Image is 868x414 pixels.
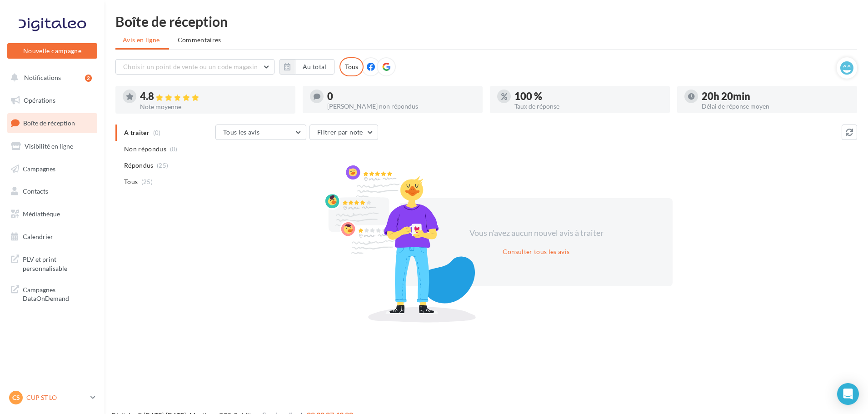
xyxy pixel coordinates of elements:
[170,145,178,153] span: (0)
[5,91,99,110] a: Opérations
[23,284,94,303] span: Campagnes DataOnDemand
[702,91,850,101] div: 20h 20min
[5,205,99,224] a: Médiathèque
[25,142,73,150] span: Visibilité en ligne
[141,178,153,185] span: (25)
[5,280,99,307] a: Campagnes DataOnDemand
[24,74,61,81] span: Notifications
[24,96,55,104] span: Opérations
[279,59,334,75] button: Au total
[23,210,60,218] span: Médiathèque
[12,393,20,402] span: CS
[23,233,53,240] span: Calendrier
[458,227,614,239] div: Vous n'avez aucun nouvel avis à traiter
[499,246,573,257] button: Consulter tous les avis
[215,125,306,140] button: Tous les avis
[123,63,258,70] span: Choisir un point de vente ou un code magasin
[23,253,94,273] span: PLV et print personnalisable
[5,113,99,133] a: Boîte de réception
[115,15,857,28] div: Boîte de réception
[837,383,859,405] div: Open Intercom Messenger
[702,103,850,110] div: Délai de réponse moyen
[327,91,475,101] div: 0
[124,177,138,186] span: Tous
[5,249,99,276] a: PLV et print personnalisable
[115,59,274,75] button: Choisir un point de vente ou un code magasin
[5,182,99,201] a: Contacts
[23,165,55,172] span: Campagnes
[514,91,663,101] div: 100 %
[223,128,260,136] span: Tous les avis
[5,137,99,156] a: Visibilité en ligne
[7,43,97,59] button: Nouvelle campagne
[5,227,99,246] a: Calendrier
[339,57,364,76] div: Tous
[309,125,378,140] button: Filtrer par note
[124,161,154,170] span: Répondus
[157,162,168,169] span: (25)
[85,75,92,82] div: 2
[5,68,95,87] button: Notifications 2
[514,103,663,110] div: Taux de réponse
[23,119,75,127] span: Boîte de réception
[26,393,87,402] p: CUP ST LO
[23,187,48,195] span: Contacts
[140,91,288,102] div: 4.8
[295,59,334,75] button: Au total
[124,145,166,154] span: Non répondus
[7,389,97,406] a: CS CUP ST LO
[178,36,221,44] span: Commentaires
[140,104,288,110] div: Note moyenne
[327,103,475,110] div: [PERSON_NAME] non répondus
[5,160,99,179] a: Campagnes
